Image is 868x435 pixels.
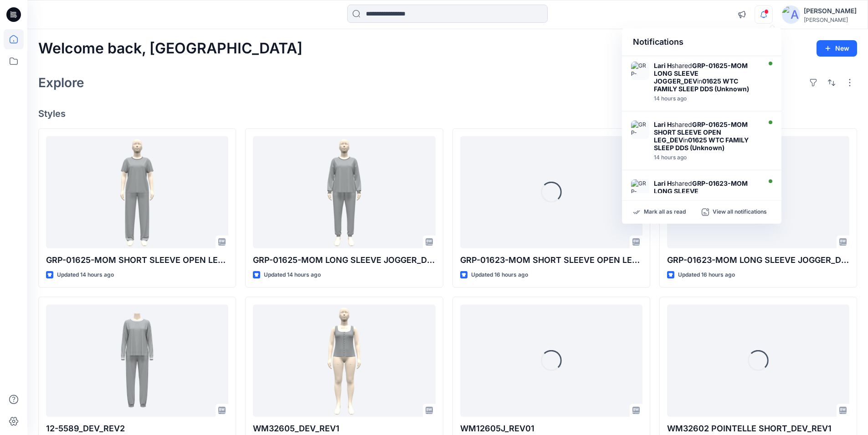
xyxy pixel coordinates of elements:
[253,422,435,435] p: WM32605_DEV_REV1
[460,422,642,435] p: WM12605J_REV01
[654,179,748,203] strong: GRP-01623-MOM LONG SLEEVE JOGGER_DEV
[38,108,857,119] h4: Styles
[654,62,759,93] div: shared in
[654,62,672,69] strong: Lari H
[654,77,749,93] strong: 01625 WTC FAMILY SLEEP DDS (Unknown)
[460,254,642,267] p: GRP-01623-MOM SHORT SLEEVE OPEN LEG_DEV
[782,5,800,24] img: avatar
[631,62,649,80] img: GRP-01625-MOM LONG SLEEVE JOGGER_DEV
[264,270,321,280] p: Updated 14 hours ago
[644,208,686,216] p: Mark all as read
[654,121,672,128] strong: Lari H
[253,136,435,249] a: GRP-01625-MOM LONG SLEEVE JOGGER_DEV
[253,304,435,417] a: WM32605_DEV_REV1
[631,179,649,198] img: GRP-01623-MOM LONG SLEEVE JOGGER_DEV
[654,62,748,85] strong: GRP-01625-MOM LONG SLEEVE JOGGER_DEV
[804,5,857,16] div: [PERSON_NAME]
[654,121,759,152] div: shared in
[654,136,749,152] strong: 01625 WTC FAMILY SLEEP DDS (Unknown)
[654,95,759,102] div: Thursday, August 28, 2025 11:32
[622,28,781,56] div: Notifications
[46,254,228,267] p: GRP-01625-MOM SHORT SLEEVE OPEN LEG_DEV
[631,121,649,139] img: GRP-01625-MOM SHORT SLEEVE OPEN LEG_DEV
[804,16,857,23] div: [PERSON_NAME]
[46,136,228,249] a: GRP-01625-MOM SHORT SLEEVE OPEN LEG_DEV
[713,208,767,216] p: View all notifications
[46,304,228,417] a: 12-5589_DEV_REV2
[38,40,303,57] h2: Welcome back, [GEOGRAPHIC_DATA]
[667,422,849,435] p: WM32602 POINTELLE SHORT_DEV_REV1
[654,179,672,187] strong: Lari H
[667,254,849,267] p: GRP-01623-MOM LONG SLEEVE JOGGER_DEV
[678,270,735,280] p: Updated 16 hours ago
[46,422,228,435] p: 12-5589_DEV_REV2
[253,254,435,267] p: GRP-01625-MOM LONG SLEEVE JOGGER_DEV
[38,75,84,90] h2: Explore
[57,270,114,280] p: Updated 14 hours ago
[654,179,759,210] div: shared in
[471,270,528,280] p: Updated 16 hours ago
[654,154,759,161] div: Thursday, August 28, 2025 11:30
[654,121,748,144] strong: GRP-01625-MOM SHORT SLEEVE OPEN LEG_DEV
[817,40,857,57] button: New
